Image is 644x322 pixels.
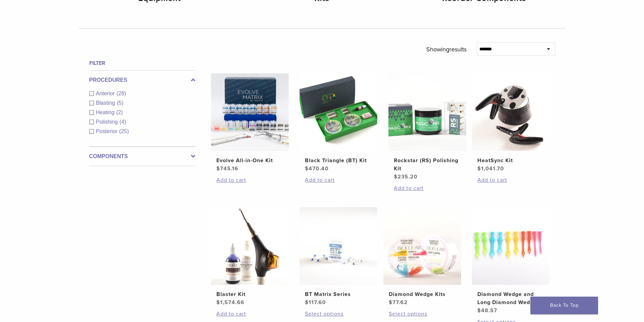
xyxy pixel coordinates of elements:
[299,207,378,306] a: BT Matrix SeriesBT Matrix Series $117.60
[96,119,120,125] span: Polishing
[472,73,550,151] img: HeatSync Kit
[530,297,598,314] a: Back To Top
[305,165,309,172] span: $
[477,165,481,172] span: $
[477,165,504,172] bdi: 1,041.70
[305,165,329,172] bdi: 470.40
[89,76,195,84] label: Procedures
[394,184,461,192] a: Add to cart: “Rockstar (RS) Polishing Kit”
[477,156,544,165] h2: HeatSync Kit
[216,299,244,306] bdi: 1,574.66
[305,299,326,306] bdi: 117.60
[211,207,289,306] a: Blaster KitBlaster Kit $1,574.66
[300,73,377,151] img: Black Triangle (BT) Kit
[477,176,544,184] a: Add to cart: “HeatSync Kit”
[477,307,497,314] bdi: 48.57
[394,156,461,173] h2: Rockstar (RS) Polishing Kit
[305,176,372,184] a: Add to cart: “Black Triangle (BT) Kit”
[472,207,550,285] img: Diamond Wedge and Long Diamond Wedge
[389,299,392,306] span: $
[117,100,123,106] span: (5)
[216,290,283,298] h2: Blaster Kit
[383,207,461,285] img: Diamond Wedge Kits
[96,91,117,96] span: Anterior
[89,152,195,160] label: Components
[119,119,126,125] span: (4)
[305,290,372,298] h2: BT Matrix Series
[211,73,289,173] a: Evolve All-in-One KitEvolve All-in-One Kit $745.16
[117,91,126,96] span: (28)
[119,128,129,134] span: (25)
[96,128,119,134] span: Posterior
[305,156,372,165] h2: Black Triangle (BT) Kit
[96,109,116,115] span: Heating
[216,165,220,172] span: $
[389,299,408,306] bdi: 77.62
[472,207,550,315] a: Diamond Wedge and Long Diamond WedgeDiamond Wedge and Long Diamond Wedge $48.57
[394,173,398,180] span: $
[388,73,466,151] img: Rockstar (RS) Polishing Kit
[383,207,462,306] a: Diamond Wedge KitsDiamond Wedge Kits $77.62
[300,207,377,285] img: BT Matrix Series
[394,173,418,180] bdi: 235.20
[89,59,195,67] h4: Filter
[477,307,481,314] span: $
[477,290,544,306] h2: Diamond Wedge and Long Diamond Wedge
[426,42,467,56] p: Showing results
[96,100,117,106] span: Blasting
[216,310,283,318] a: Add to cart: “Blaster Kit”
[211,207,289,285] img: Blaster Kit
[389,290,456,298] h2: Diamond Wedge Kits
[216,165,238,172] bdi: 745.16
[216,176,283,184] a: Add to cart: “Evolve All-in-One Kit”
[299,73,378,173] a: Black Triangle (BT) KitBlack Triangle (BT) Kit $470.40
[216,299,220,306] span: $
[211,73,289,151] img: Evolve All-in-One Kit
[116,109,123,115] span: (2)
[305,310,372,318] a: Select options for “BT Matrix Series”
[389,310,456,318] a: Select options for “Diamond Wedge Kits”
[472,73,550,173] a: HeatSync KitHeatSync Kit $1,041.70
[305,299,309,306] span: $
[388,73,467,181] a: Rockstar (RS) Polishing KitRockstar (RS) Polishing Kit $235.20
[216,156,283,165] h2: Evolve All-in-One Kit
